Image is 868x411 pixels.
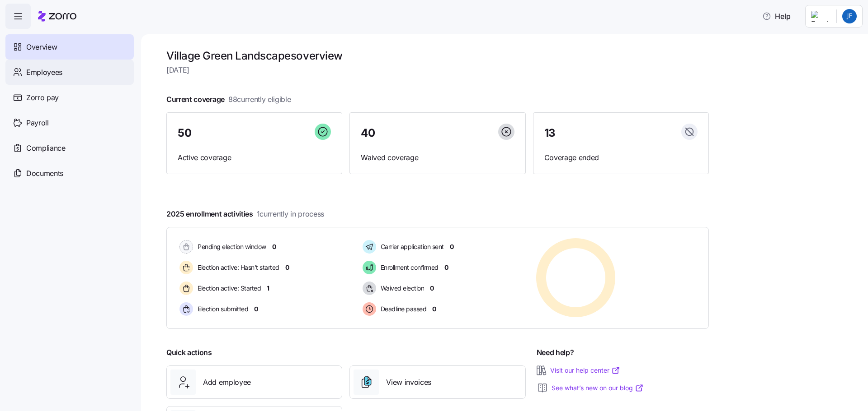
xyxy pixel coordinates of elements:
a: Documents [5,161,134,186]
span: Pending election window [195,242,266,251]
span: 40 [361,128,375,139]
span: 0 [432,305,436,314]
span: Enrollment confirmed [378,263,439,272]
h1: Village Green Landscapes overview [166,49,709,63]
span: Overview [26,42,57,53]
span: View invoices [386,377,431,388]
span: Election active: Hasn't started [195,263,279,272]
span: 0 [450,242,454,251]
span: 1 currently in process [257,208,324,220]
span: 88 currently eligible [228,94,291,105]
span: Election submitted [195,305,248,314]
span: 0 [430,284,434,293]
span: Waived election [378,284,425,293]
span: Carrier application sent [378,242,444,251]
span: 0 [272,242,276,251]
a: Visit our help center [550,366,620,375]
span: Waived coverage [361,152,514,163]
span: 50 [178,128,191,139]
button: Help [755,7,798,25]
span: Compliance [26,143,66,154]
span: Payroll [26,117,49,129]
span: 13 [544,128,556,139]
span: Current coverage [166,94,291,105]
span: 0 [285,263,289,272]
span: 0 [254,305,258,314]
span: Zorro pay [26,92,59,103]
span: Quick actions [166,347,212,358]
span: Deadline passed [378,305,427,314]
img: 21782d9a972154e1077e9390cd91bd86 [842,9,857,23]
span: Add employee [203,377,251,388]
span: Election active: Started [195,284,261,293]
a: Employees [5,60,134,85]
span: Help [762,11,791,22]
span: Documents [26,168,63,179]
a: Zorro pay [5,85,134,110]
a: See what’s new on our blog [552,383,644,393]
span: 2025 enrollment activities [166,208,324,220]
span: 1 [267,284,269,293]
a: Payroll [5,110,134,135]
span: Need help? [537,347,574,358]
span: Active coverage [178,152,331,163]
span: [DATE] [166,65,709,76]
a: Overview [5,34,134,60]
img: Employer logo [811,11,829,22]
span: Coverage ended [544,152,698,163]
span: Employees [26,67,62,78]
span: 0 [444,263,448,272]
a: Compliance [5,135,134,161]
